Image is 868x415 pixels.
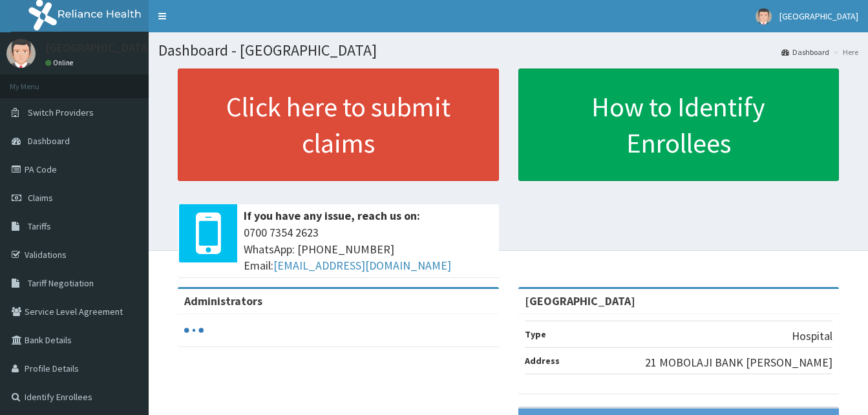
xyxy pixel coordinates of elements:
[645,354,832,371] p: 21 MOBOLAJI BANK [PERSON_NAME]
[781,47,829,58] a: Dashboard
[525,355,560,367] b: Address
[6,39,36,68] img: User Image
[779,10,858,22] span: [GEOGRAPHIC_DATA]
[518,69,840,181] a: How to Identify Enrollees
[28,135,70,147] span: Dashboard
[831,47,858,58] li: Here
[792,328,832,345] p: Hospital
[525,328,546,340] b: Type
[28,277,94,289] span: Tariff Negotiation
[184,321,204,340] svg: audio-loading
[756,8,772,25] img: User Image
[178,69,499,181] a: Click here to submit claims
[244,208,420,223] b: If you have any issue, reach us on:
[158,42,858,59] h1: Dashboard - [GEOGRAPHIC_DATA]
[45,42,152,54] p: [GEOGRAPHIC_DATA]
[28,192,53,204] span: Claims
[28,107,94,118] span: Switch Providers
[45,58,76,67] a: Online
[273,258,451,273] a: [EMAIL_ADDRESS][DOMAIN_NAME]
[184,293,262,308] b: Administrators
[525,293,635,308] strong: [GEOGRAPHIC_DATA]
[28,220,51,232] span: Tariffs
[244,224,492,274] span: 0700 7354 2623 WhatsApp: [PHONE_NUMBER] Email:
